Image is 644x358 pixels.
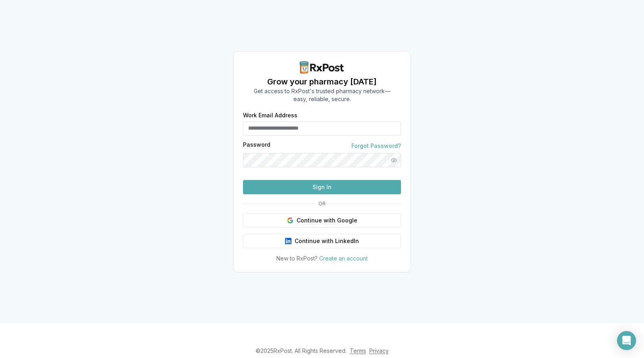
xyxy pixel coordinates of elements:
[285,238,291,244] img: LinkedIn
[351,142,401,150] a: Forgot Password?
[369,347,389,354] a: Privacy
[617,331,636,350] div: Open Intercom Messenger
[243,234,401,248] button: Continue with LinkedIn
[319,255,368,262] a: Create an account
[350,347,366,354] a: Terms
[315,201,329,207] span: OR
[387,153,401,167] button: Show password
[254,76,390,87] h1: Grow your pharmacy [DATE]
[254,87,390,103] p: Get access to RxPost's trusted pharmacy network— easy, reliable, secure.
[297,61,347,74] img: RxPost Logo
[243,113,401,118] label: Work Email Address
[243,180,401,194] button: Sign In
[287,217,293,224] img: Google
[243,213,401,228] button: Continue with Google
[243,142,270,150] label: Password
[276,255,318,262] span: New to RxPost?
